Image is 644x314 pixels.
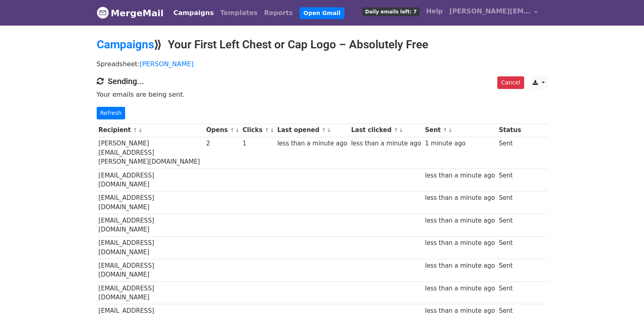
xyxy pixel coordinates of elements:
th: Status [497,123,523,137]
td: Sent [497,214,523,236]
th: Clicks [241,123,275,137]
a: ↓ [399,127,403,133]
td: Sent [497,259,523,282]
span: Daily emails left: 7 [362,7,420,16]
div: 1 minute ago [425,139,495,148]
a: [PERSON_NAME] [140,60,194,68]
th: Recipient [97,123,204,137]
td: [EMAIL_ADDRESS][DOMAIN_NAME] [97,259,204,282]
a: ↑ [321,127,326,133]
div: 1 [243,139,273,148]
div: 2 [206,139,239,148]
td: Sent [497,282,523,304]
td: [EMAIL_ADDRESS][DOMAIN_NAME] [97,214,204,236]
img: MergeMail logo [97,6,109,19]
td: [PERSON_NAME][EMAIL_ADDRESS][PERSON_NAME][DOMAIN_NAME] [97,137,204,169]
a: ↓ [235,127,240,133]
td: Sent [497,191,523,214]
a: ↑ [265,127,269,133]
td: Sent [497,169,523,191]
a: Help [423,3,446,19]
a: ↑ [394,127,398,133]
a: ↑ [133,127,137,133]
div: less than a minute ago [425,193,495,203]
th: Last opened [275,123,349,137]
a: Daily emails left: 7 [359,3,423,19]
div: less than a minute ago [425,238,495,248]
td: Sent [497,236,523,259]
a: ↑ [230,127,234,133]
a: ↓ [327,127,331,133]
a: ↑ [443,127,447,133]
a: Cancel [497,76,524,89]
div: less than a minute ago [351,139,421,148]
span: [PERSON_NAME][EMAIL_ADDRESS][DOMAIN_NAME] [449,6,531,16]
p: Spreadsheet: [97,60,548,68]
a: Open Gmail [299,7,345,19]
a: Refresh [97,107,126,119]
h2: ⟫ Your First Left Chest or Cap Logo – Absolutely Free [97,38,548,52]
td: [EMAIL_ADDRESS][DOMAIN_NAME] [97,282,204,304]
a: Campaigns [97,38,154,51]
div: less than a minute ago [425,284,495,293]
a: ↓ [448,127,453,133]
a: Campaigns [170,5,217,21]
a: ↓ [270,127,274,133]
td: [EMAIL_ADDRESS][DOMAIN_NAME] [97,169,204,191]
div: less than a minute ago [277,139,347,148]
a: ↓ [138,127,143,133]
div: less than a minute ago [425,261,495,271]
a: [PERSON_NAME][EMAIL_ADDRESS][DOMAIN_NAME] [446,3,541,22]
th: Sent [423,123,497,137]
div: less than a minute ago [425,171,495,180]
h4: Sending... [97,76,548,86]
td: [EMAIL_ADDRESS][DOMAIN_NAME] [97,236,204,259]
a: MergeMail [97,4,164,22]
a: Reports [261,5,296,21]
td: Sent [497,137,523,169]
th: Last clicked [349,123,423,137]
td: [EMAIL_ADDRESS][DOMAIN_NAME] [97,191,204,214]
div: less than a minute ago [425,216,495,225]
p: Your emails are being sent. [97,90,548,99]
th: Opens [204,123,241,137]
a: Templates [217,5,261,21]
